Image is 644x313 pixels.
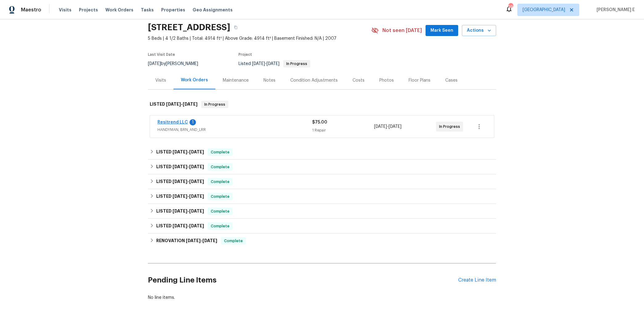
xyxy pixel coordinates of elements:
div: LISTED [DATE]-[DATE]Complete [148,204,496,219]
span: Tasks [141,8,154,12]
span: [PERSON_NAME] E [594,7,635,13]
span: [DATE] [189,165,204,169]
span: [DATE] [189,224,204,228]
h6: LISTED [156,163,204,171]
span: [DATE] [166,102,181,106]
span: [DATE] [202,238,217,243]
h2: [STREET_ADDRESS] [148,24,230,30]
span: Work Orders [105,7,133,13]
span: Complete [208,149,232,155]
div: LISTED [DATE]-[DATE]In Progress [148,95,496,114]
span: [GEOGRAPHIC_DATA] [523,7,565,13]
h6: RENOVATION [156,237,217,245]
div: Costs [353,77,365,83]
div: Condition Adjustments [290,77,338,83]
h6: LISTED [156,208,204,215]
div: LISTED [DATE]-[DATE]Complete [148,145,496,160]
span: HANDYMAN, BRN_AND_LRR [157,127,312,133]
span: - [374,124,401,130]
span: - [173,194,204,198]
span: - [166,102,198,106]
span: [DATE] [148,62,161,66]
span: Complete [222,238,245,244]
span: Project [238,53,252,56]
div: Photos [379,77,394,83]
span: [DATE] [173,194,187,198]
div: Notes [263,77,275,83]
div: LISTED [DATE]-[DATE]Complete [148,160,496,174]
h6: LISTED [156,148,204,156]
div: 1 [190,119,196,125]
span: [DATE] [186,238,201,243]
span: [DATE] [389,124,401,129]
span: [DATE] [183,102,198,106]
div: LISTED [DATE]-[DATE]Complete [148,174,496,189]
span: [DATE] [252,62,265,66]
span: [DATE] [173,165,187,169]
div: Maintenance [223,77,249,83]
div: RENOVATION [DATE]-[DATE]Complete [148,234,496,248]
button: Mark Seen [426,25,458,36]
div: No line items. [148,295,496,301]
span: Complete [208,223,232,229]
button: Copy Address [230,22,241,33]
span: - [173,150,204,154]
span: [DATE] [267,62,279,66]
span: [DATE] [173,224,187,228]
h6: LISTED [156,222,204,230]
span: [DATE] [173,150,187,154]
span: $75.00 [312,120,327,124]
span: - [173,209,204,213]
span: In Progress [439,124,463,130]
span: Last Visit Date [148,53,175,56]
span: [DATE] [189,194,204,198]
span: Complete [208,208,232,214]
span: Not seen [DATE] [382,27,422,34]
span: [DATE] [173,209,187,213]
div: LISTED [DATE]-[DATE]Complete [148,189,496,204]
div: Cases [445,77,458,83]
span: [DATE] [374,124,387,129]
span: Listed [238,62,310,66]
h2: Pending Line Items [148,266,458,295]
span: Projects [79,7,98,13]
span: [DATE] [173,179,187,184]
a: Resitrend LLC [157,120,188,124]
span: Complete [208,164,232,170]
span: Mark Seen [430,27,453,35]
span: Complete [208,193,232,200]
span: In Progress [202,101,228,108]
span: [DATE] [189,150,204,154]
span: - [173,179,204,184]
span: [DATE] [189,179,204,184]
h6: LISTED [150,101,198,108]
div: 1 Repair [312,127,374,133]
h6: LISTED [156,193,204,200]
span: Geo Assignments [193,7,233,13]
span: Visits [59,7,71,13]
div: Visits [155,77,166,83]
div: LISTED [DATE]-[DATE]Complete [148,219,496,234]
div: Create Line Item [458,277,496,283]
div: Floor Plans [409,77,430,83]
div: 39 [508,4,513,10]
span: - [173,165,204,169]
span: 5 Beds | 4 1/2 Baths | Total: 4914 ft² | Above Grade: 4914 ft² | Basement Finished: N/A | 2007 [148,35,371,42]
h6: LISTED [156,178,204,185]
span: - [252,62,279,66]
div: Work Orders [181,77,208,83]
span: - [186,238,217,243]
button: Actions [462,25,496,36]
span: Maestro [21,7,41,13]
span: [DATE] [189,209,204,213]
span: Complete [208,179,232,185]
span: Properties [161,7,185,13]
div: by [PERSON_NAME] [148,60,206,67]
span: - [173,224,204,228]
span: In Progress [284,62,310,66]
span: Actions [467,27,491,35]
